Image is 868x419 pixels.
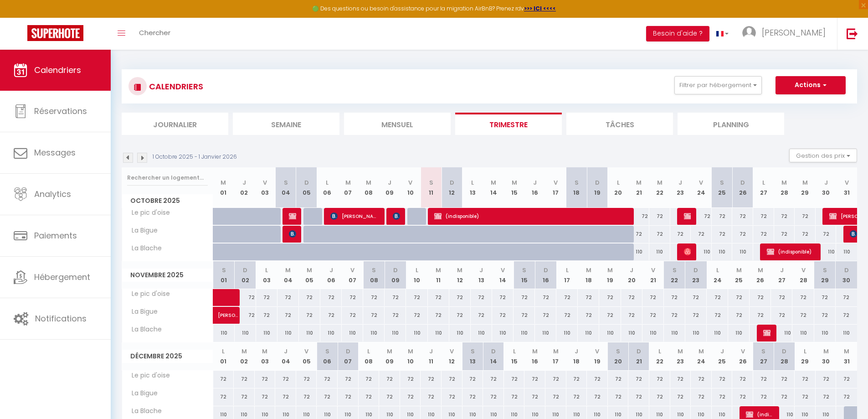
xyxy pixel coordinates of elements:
div: 72 [621,289,642,306]
abbr: J [630,266,633,274]
th: 08 [363,261,385,289]
div: 72 [836,289,857,306]
abbr: M [366,178,371,187]
th: 08 [359,342,380,370]
th: 06 [317,167,338,208]
abbr: L [762,178,765,187]
div: 110 [712,243,733,260]
div: 72 [750,307,771,324]
span: [PERSON_NAME] [289,225,296,243]
th: 13 [462,342,483,370]
div: 72 [514,307,535,324]
abbr: D [450,178,454,187]
th: 02 [234,167,255,208]
div: 72 [685,307,707,324]
input: Rechercher un logement... [127,170,208,186]
abbr: M [802,178,808,187]
div: 72 [795,226,816,243]
th: 28 [792,261,814,289]
th: 01 [213,167,234,208]
th: 25 [712,167,733,208]
th: 06 [320,261,342,289]
div: 110 [814,325,836,341]
div: 72 [406,307,427,324]
th: 31 [836,167,857,208]
th: 27 [753,167,774,208]
button: Gestion des prix [789,149,857,162]
button: Filtrer par hébergement [674,76,762,94]
abbr: J [388,178,391,187]
div: 72 [320,289,342,306]
div: 72 [535,307,556,324]
div: 72 [428,307,449,324]
div: 110 [514,325,535,341]
div: 72 [578,289,599,306]
li: Semaine [233,113,339,135]
span: La Bigue [123,226,160,236]
th: 23 [670,167,691,208]
div: 110 [299,325,320,341]
abbr: J [780,266,784,274]
th: 11 [421,342,442,370]
div: 110 [836,243,857,260]
div: 110 [792,325,814,341]
th: 13 [462,167,483,208]
button: Besoin d'aide ? [646,26,709,41]
div: 110 [471,325,492,341]
div: 72 [664,289,685,306]
abbr: D [693,266,698,274]
span: Messages [34,147,76,158]
abbr: D [393,266,398,274]
div: 110 [599,325,621,341]
abbr: S [673,266,677,274]
abbr: V [554,178,558,187]
span: [PERSON_NAME] [393,207,400,225]
div: 72 [492,289,514,306]
th: 04 [277,261,299,289]
span: (indisponible) [767,243,816,260]
div: 110 [235,325,256,341]
th: 19 [587,167,608,208]
th: 03 [256,261,277,289]
th: 10 [406,261,427,289]
abbr: J [479,266,483,274]
div: 72 [385,289,406,306]
abbr: M [436,266,441,274]
abbr: J [824,178,828,187]
span: Paiements [34,230,77,241]
div: 72 [299,307,320,324]
div: 72 [728,307,750,324]
abbr: V [699,178,703,187]
th: 05 [296,342,317,370]
abbr: V [651,266,655,274]
img: logout [847,28,858,39]
span: La Blache [123,243,164,253]
th: 01 [213,261,235,289]
div: 72 [814,307,836,324]
abbr: L [471,178,474,187]
div: 72 [363,307,385,324]
th: 15 [514,261,535,289]
span: théâtre de la durance [763,324,770,341]
th: 10 [400,342,421,370]
abbr: M [307,266,312,274]
li: Planning [678,113,784,135]
div: 72 [712,226,733,243]
div: 72 [449,289,471,306]
a: [PERSON_NAME] [213,307,235,324]
th: 03 [255,167,276,208]
div: 110 [277,325,299,341]
abbr: D [740,178,745,187]
div: 72 [599,289,621,306]
abbr: S [222,266,226,274]
div: 110 [707,325,728,341]
th: 16 [524,342,545,370]
div: 72 [732,226,753,243]
abbr: L [416,266,418,274]
th: 05 [296,167,317,208]
abbr: J [242,178,246,187]
div: 72 [599,307,621,324]
span: Chercher [139,28,170,37]
span: Calendriers [34,64,81,76]
div: 72 [320,307,342,324]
